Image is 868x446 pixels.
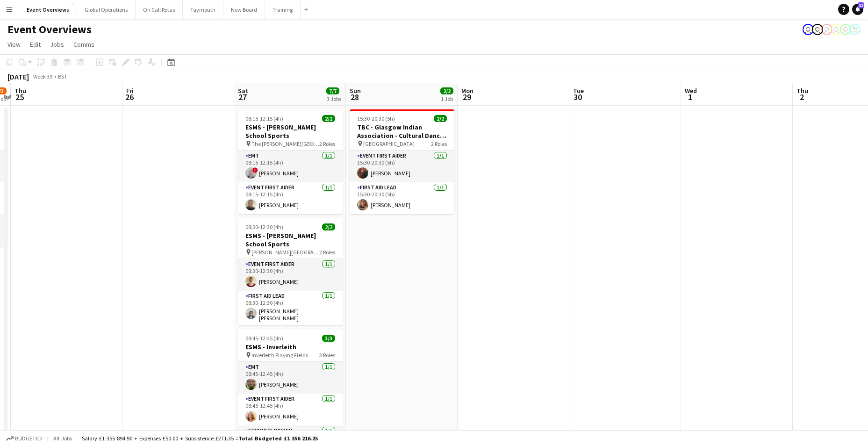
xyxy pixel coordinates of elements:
[858,2,864,8] span: 12
[70,38,98,50] a: Comms
[136,0,183,19] button: On Call Rotas
[5,433,43,444] button: Budgeted
[51,435,74,442] span: All jobs
[821,24,832,35] app-user-avatar: Operations Team
[50,40,64,49] span: Jobs
[26,38,44,50] a: Edit
[223,0,265,19] button: New Board
[7,22,92,36] h1: Event Overviews
[77,0,136,19] button: Global Operations
[803,24,814,35] app-user-avatar: Jackie Tolland
[852,4,863,15] a: 12
[15,435,42,442] span: Budgeted
[31,73,54,80] span: Week 39
[183,0,223,19] button: Taymouth
[840,24,851,35] app-user-avatar: Operations Team
[30,40,41,49] span: Edit
[812,24,823,35] app-user-avatar: Operations Team
[831,24,842,35] app-user-avatar: Operations Team
[73,40,94,49] span: Comms
[82,435,318,442] div: Salary £1 355 894.90 + Expenses £50.00 + Subsistence £271.35 =
[7,40,21,49] span: View
[7,72,29,81] div: [DATE]
[265,0,301,19] button: Training
[58,73,67,80] div: BST
[4,38,24,50] a: View
[46,38,68,50] a: Jobs
[849,24,861,35] app-user-avatar: Operations Manager
[238,435,318,442] span: Total Budgeted £1 356 216.25
[19,0,77,19] button: Event Overviews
